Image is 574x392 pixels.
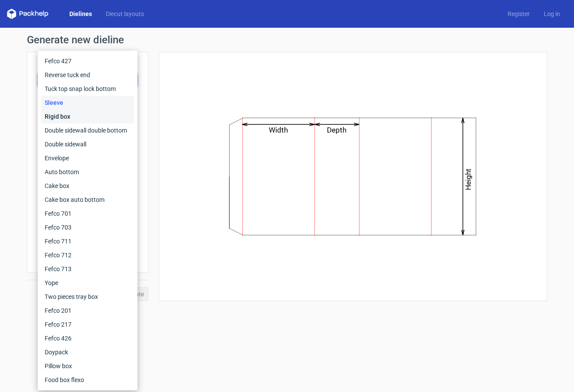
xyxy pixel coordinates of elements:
[41,207,134,220] div: Fefco 701
[41,179,134,193] div: Cake box
[41,248,134,262] div: Fefco 712
[41,345,134,359] div: Doypack
[41,123,134,137] div: Double sidewall double bottom
[41,96,134,110] div: Sleeve
[99,10,151,18] a: Diecut layouts
[41,110,134,123] div: Rigid box
[327,126,347,134] text: Depth
[464,168,473,190] text: Height
[41,234,134,248] div: Fefco 711
[41,276,134,290] div: Yope
[27,35,547,45] h1: Generate new dieline
[537,10,567,18] a: Log in
[41,220,134,234] div: Fefco 703
[41,68,134,82] div: Reverse tuck end
[62,10,99,18] a: Dielines
[41,151,134,165] div: Envelope
[41,193,134,207] div: Cake box auto bottom
[41,54,134,68] div: Fefco 427
[41,165,134,179] div: Auto bottom
[501,10,537,18] a: Register
[41,290,134,304] div: Two pieces tray box
[41,359,134,373] div: Pillow box
[41,304,134,317] div: Fefco 201
[41,137,134,151] div: Double sidewall
[41,373,134,387] div: Food box flexo
[269,126,288,134] text: Width
[41,331,134,345] div: Fefco 426
[41,82,134,96] div: Tuck top snap lock bottom
[41,262,134,276] div: Fefco 713
[41,317,134,331] div: Fefco 217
